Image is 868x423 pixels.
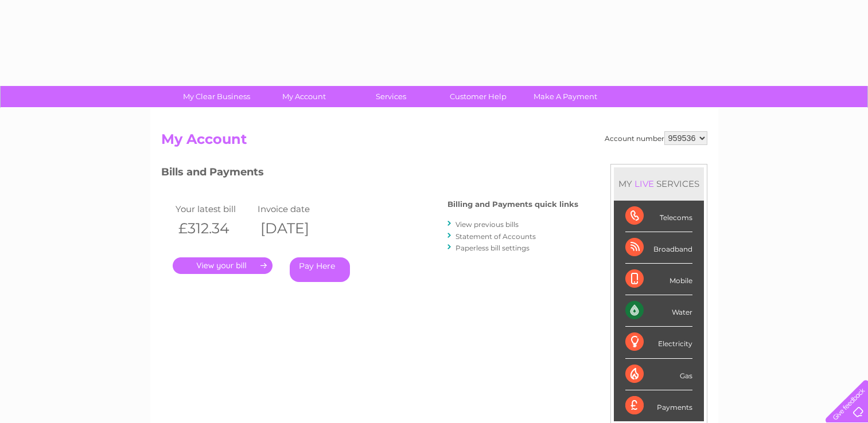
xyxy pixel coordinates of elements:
[625,201,692,232] div: Telecoms
[173,257,273,274] a: .
[456,232,536,241] a: Statement of Accounts
[256,86,351,107] a: My Account
[625,295,692,327] div: Water
[625,232,692,264] div: Broadband
[614,167,704,200] div: MY SERVICES
[625,359,692,390] div: Gas
[456,244,530,252] a: Paperless bill settings
[255,201,337,217] td: Invoice date
[255,217,337,240] th: [DATE]
[625,327,692,358] div: Electricity
[518,86,613,107] a: Make A Payment
[344,86,438,107] a: Services
[456,220,519,229] a: View previous bills
[169,86,264,107] a: My Clear Business
[161,131,707,153] h2: My Account
[161,164,578,184] h3: Bills and Payments
[290,257,350,282] a: Pay Here
[625,390,692,421] div: Payments
[605,131,707,145] div: Account number
[447,200,578,209] h4: Billing and Payments quick links
[632,178,656,189] div: LIVE
[625,264,692,295] div: Mobile
[173,217,255,240] th: £312.34
[173,201,255,217] td: Your latest bill
[431,86,526,107] a: Customer Help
